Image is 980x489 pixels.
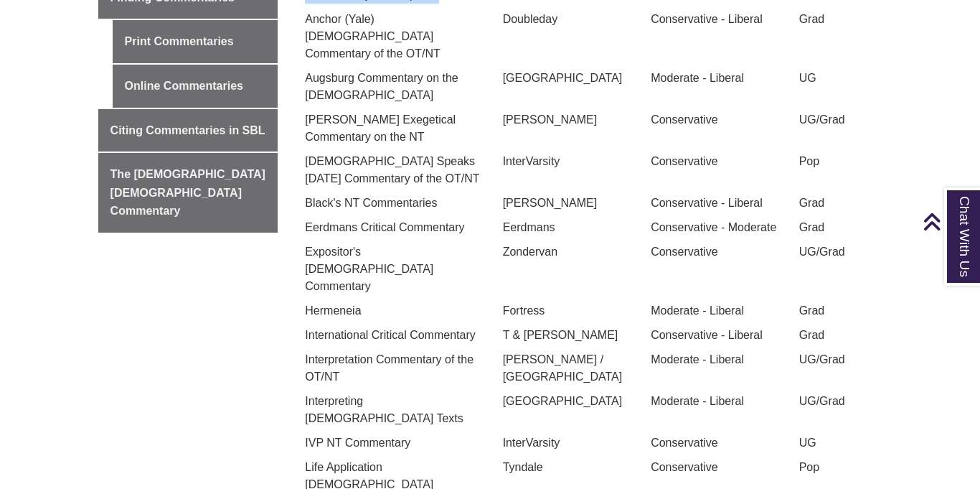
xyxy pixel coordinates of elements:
[503,302,630,320] p: Fortress
[503,459,630,476] p: Tyndale
[651,434,778,452] p: Conservative
[799,243,877,261] p: UG/Grad
[503,393,630,410] p: [GEOGRAPHIC_DATA]
[305,195,481,212] p: Black's NT Commentaries
[799,11,877,28] p: Grad
[651,111,778,129] p: Conservative
[98,153,278,233] a: The [DEMOGRAPHIC_DATA] [DEMOGRAPHIC_DATA] Commentary
[503,351,630,386] p: [PERSON_NAME] / [GEOGRAPHIC_DATA]
[98,109,278,152] a: Citing Commentaries in SBL
[799,70,877,87] p: UG
[799,327,877,344] p: Grad
[305,434,481,452] p: IVP NT Commentary
[799,434,877,452] p: UG
[923,212,976,231] a: Back to Top
[503,111,630,129] p: [PERSON_NAME]
[799,459,877,476] p: Pop
[651,219,778,236] p: Conservative - Moderate
[305,393,481,427] p: Interpreting [DEMOGRAPHIC_DATA] Texts
[305,219,481,236] p: Eerdmans Critical Commentary
[503,243,630,261] p: Zondervan
[110,124,265,136] span: Citing Commentaries in SBL
[113,65,278,108] a: Online Commentaries
[799,153,877,170] p: Pop
[651,302,778,320] p: Moderate - Liberal
[305,153,481,187] p: [DEMOGRAPHIC_DATA] Speaks [DATE] Commentary of the OT/NT
[799,302,877,320] p: Grad
[651,70,778,87] p: Moderate - Liberal
[503,11,630,28] p: Doubleday
[503,219,630,236] p: Eerdmans
[305,70,481,104] p: Augsburg Commentary on the [DEMOGRAPHIC_DATA]
[503,327,630,344] p: T & [PERSON_NAME]
[110,168,265,217] span: The [DEMOGRAPHIC_DATA] [DEMOGRAPHIC_DATA] Commentary
[503,434,630,452] p: InterVarsity
[799,219,877,236] p: Grad
[799,351,877,368] p: UG/Grad
[799,111,877,129] p: UG/Grad
[305,351,481,386] p: Interpretation Commentary of the OT/NT
[503,195,630,212] p: [PERSON_NAME]
[799,195,877,212] p: Grad
[651,351,778,368] p: Moderate - Liberal
[503,70,630,87] p: [GEOGRAPHIC_DATA]
[651,459,778,476] p: Conservative
[305,243,481,295] p: Expositor's [DEMOGRAPHIC_DATA] Commentary
[305,302,481,320] p: Hermeneia
[651,243,778,261] p: Conservative
[651,153,778,170] p: Conservative
[651,195,778,212] p: Conservative - Liberal
[503,153,630,170] p: InterVarsity
[651,11,778,28] p: Conservative - Liberal
[651,327,778,344] p: Conservative - Liberal
[799,393,877,410] p: UG/Grad
[305,327,481,344] p: International Critical Commentary
[305,111,481,146] p: [PERSON_NAME] Exegetical Commentary on the NT
[113,20,278,63] a: Print Commentaries
[651,393,778,410] p: Moderate - Liberal
[305,11,481,62] p: Anchor (Yale) [DEMOGRAPHIC_DATA] Commentary of the OT/NT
